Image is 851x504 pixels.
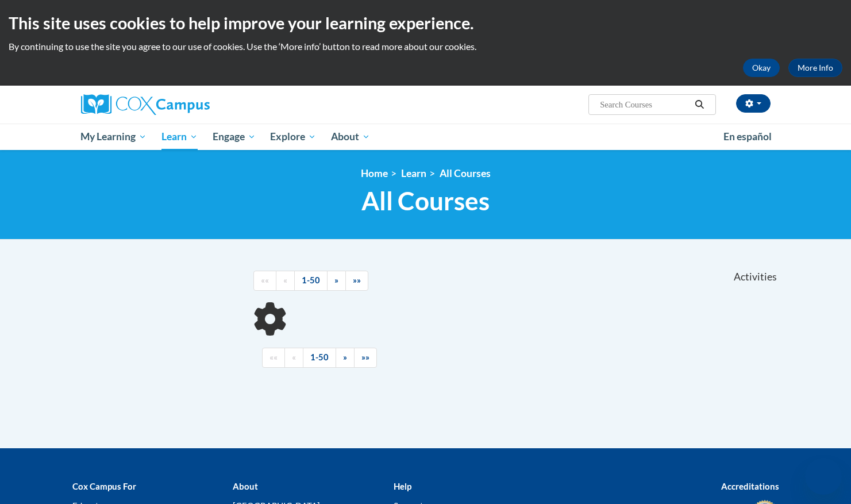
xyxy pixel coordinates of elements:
span: En español [723,130,772,143]
input: Search Courses [599,98,691,111]
a: Previous [276,271,295,291]
span: «« [269,352,278,362]
div: Main menu [64,124,788,150]
a: Explore [263,124,324,150]
a: My Learning [74,124,155,150]
a: More Info [788,59,842,77]
b: Cox Campus For [72,481,136,491]
img: Cox Campus [81,94,210,115]
a: Begining [253,271,276,291]
a: About [324,124,378,150]
a: End [345,271,368,291]
span: «« [261,275,269,285]
span: « [292,352,296,362]
span: My Learning [80,130,147,144]
span: Activities [734,271,777,283]
b: Help [394,481,411,491]
span: Explore [270,130,316,144]
h2: This site uses cookies to help improve your learning experience. [9,11,842,34]
p: By continuing to use the site you agree to our use of cookies. Use the ‘More info’ button to read... [9,40,842,53]
a: Next [327,271,346,291]
a: End [354,348,377,368]
span: « [283,275,287,285]
a: Learn [154,124,205,150]
a: En español [716,125,779,149]
a: Begining [262,348,285,368]
span: Engage [213,130,256,144]
a: Learn [401,167,426,179]
a: Home [361,167,388,179]
button: Okay [743,59,780,77]
span: » [343,352,347,362]
b: About [233,481,258,491]
span: About [331,130,370,144]
span: Learn [161,130,198,144]
b: Accreditations [721,481,779,491]
a: Engage [205,124,263,150]
a: 1-50 [303,348,336,368]
span: All Courses [361,186,490,216]
a: All Courses [440,167,491,179]
iframe: Button to launch messaging window [805,458,842,495]
a: 1-50 [294,271,328,291]
span: »» [361,352,369,362]
a: Cox Campus [81,94,299,115]
button: Search [691,98,708,111]
span: »» [353,275,361,285]
span: » [334,275,338,285]
button: Account Settings [736,94,771,113]
a: Previous [284,348,303,368]
a: Next [336,348,355,368]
